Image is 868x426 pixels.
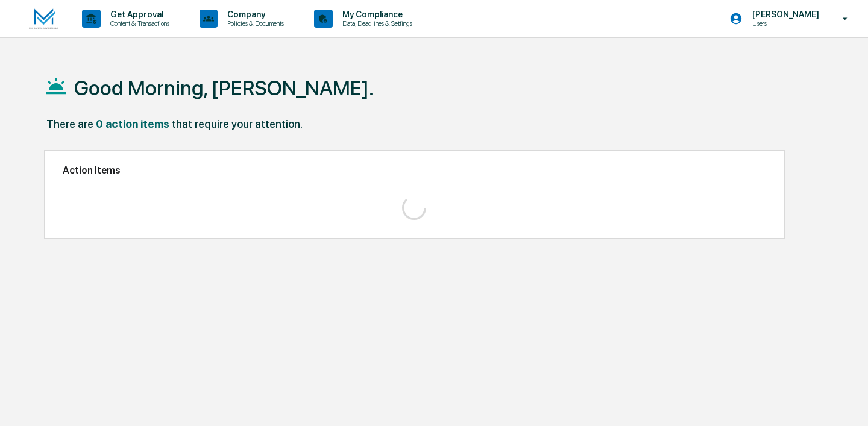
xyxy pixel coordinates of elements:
[218,10,290,19] p: Company
[172,117,303,130] div: that require your attention.
[333,19,418,28] p: Data, Deadlines & Settings
[29,8,58,30] img: logo
[101,19,175,28] p: Content & Transactions
[46,117,93,130] div: There are
[101,10,175,19] p: Get Approval
[218,19,290,28] p: Policies & Documents
[743,10,825,19] p: [PERSON_NAME]
[63,164,766,176] h2: Action Items
[333,10,418,19] p: My Compliance
[96,117,169,130] div: 0 action items
[743,19,825,28] p: Users
[74,76,374,100] h1: Good Morning, [PERSON_NAME].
